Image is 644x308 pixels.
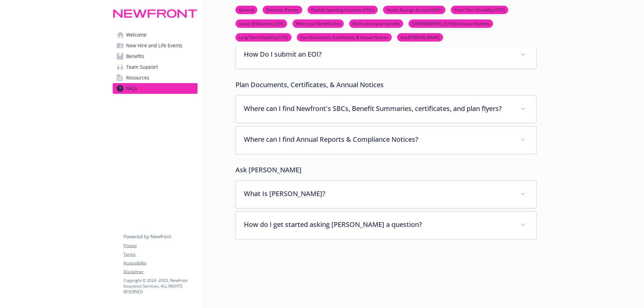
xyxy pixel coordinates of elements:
span: New Hire and Life Events [126,40,182,51]
span: Benefits [126,51,144,62]
a: When your Benefits End [292,20,344,26]
div: How do I get started asking [PERSON_NAME] a question? [236,211,536,239]
a: New Hire and Life Events [113,40,198,51]
p: Plan Documents, Certificates, & Annual Notices [235,80,537,90]
a: Domestic Partner [263,6,302,13]
p: How Do I submit an EOI? [244,49,512,59]
a: Ask [PERSON_NAME] [397,34,443,40]
a: Plan Documents, Certificates, & Annual Notices [297,34,392,40]
span: Welcome [126,29,147,40]
a: Health Savings Account (HSA) [383,6,445,13]
a: General [235,6,257,13]
a: Team Support [113,62,198,72]
p: What Is [PERSON_NAME]? [244,189,512,199]
p: Ask [PERSON_NAME] [235,165,537,175]
a: Short Term Disability (STD) [451,6,508,13]
p: How do I get started asking [PERSON_NAME] a question? [244,220,512,230]
span: FAQs [126,83,138,94]
div: What Is [PERSON_NAME]? [236,181,536,208]
a: Disclaimer [123,269,197,275]
a: Leave Of Absence (LOA) [235,20,287,26]
div: Where can I find Newfront's SBCs, Benefit Summaries, certificates, and plan flyers? [236,96,536,123]
a: Welcome [113,29,198,40]
span: Team Support [126,62,158,72]
p: Where can I find Annual Reports & Compliance Notices? [244,134,512,144]
a: Resources [113,72,198,83]
a: Accessibility [123,260,197,266]
p: Where can I find Newfront's SBCs, Benefit Summaries, certificates, and plan flyers? [244,104,512,114]
div: Where can I find Annual Reports & Compliance Notices? [236,126,536,154]
a: [DEMOGRAPHIC_DATA] Inclusive Benefits [409,20,493,26]
a: Flexible Spending Accounts (FSAs) [308,6,378,13]
div: How Do I submit an EOI? [236,41,536,69]
a: FAQs [113,83,198,94]
a: Privacy [123,243,197,249]
a: More about your benefits [349,20,403,26]
a: Terms [123,251,197,257]
a: Long Term Disability (LTD) [235,34,291,40]
p: Copyright © 2024 - 2025 , Newfront Insurance Services, ALL RIGHTS RESERVED [123,278,197,295]
a: Benefits [113,51,198,62]
span: Resources [126,72,149,83]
